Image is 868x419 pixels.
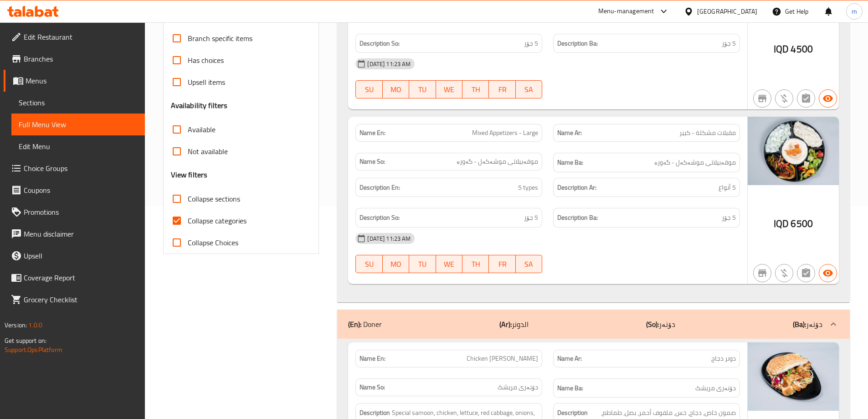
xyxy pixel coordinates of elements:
strong: Name So: [360,383,385,392]
button: Available [819,89,837,108]
span: 5 types [518,182,538,193]
span: دۆنەری مریشک [695,383,736,394]
strong: Name Ar: [557,128,582,138]
span: Coverage Report [24,272,138,283]
a: Upsell [4,245,145,267]
button: Not branch specific item [753,89,771,108]
span: FR [493,83,512,96]
span: [DATE] 11:23 AM [364,234,414,243]
div: (En): Doner(Ar):الدونر(So):دۆنەر(Ba):دۆنەر [337,310,850,339]
span: Upsell [24,250,138,261]
strong: Name En: [360,354,385,363]
span: Menus [26,75,138,86]
span: 5 جۆر [722,212,736,223]
span: m [852,6,857,16]
span: IQD [774,215,789,233]
button: FR [489,255,515,273]
span: Chicken [PERSON_NAME] [467,354,538,363]
button: MO [383,255,409,273]
span: SU [360,83,379,96]
span: Has choices [188,55,224,66]
p: دۆنەر [646,319,675,330]
button: MO [383,80,409,98]
b: (En): [348,317,361,331]
button: WE [436,255,462,273]
span: Collapse Choices [188,237,238,248]
strong: Description En: [360,182,400,193]
div: [GEOGRAPHIC_DATA] [697,6,757,16]
span: دۆنەری مریشک [498,383,538,392]
span: Sections [19,97,138,108]
span: موقەبیلاتی موشەکەل - گەورە [457,157,538,166]
b: (So): [646,317,659,331]
span: Upsell items [188,77,225,88]
button: TU [409,80,436,98]
strong: Description Ar: [557,182,596,193]
a: Full Menu View [11,114,145,135]
button: FR [489,80,515,98]
strong: Name Ba: [557,157,583,168]
span: Menu disclaimer [24,228,138,239]
button: SU [355,80,382,98]
span: SA [519,258,539,271]
button: Purchased item [775,89,793,108]
a: Edit Restaurant [4,26,145,48]
span: [DATE] 11:23 AM [364,60,414,68]
span: Edit Menu [19,141,138,152]
button: Available [819,264,837,282]
span: 5 جۆر [524,38,538,49]
button: SA [516,255,542,273]
span: موقەبیلاتی موشەکەل - گەورە [654,157,736,168]
a: Menu disclaimer [4,223,145,245]
span: WE [440,83,459,96]
strong: Description So: [360,38,400,49]
span: Edit Restaurant [24,31,138,42]
span: Full Menu View [19,119,138,130]
span: Branches [24,53,138,64]
strong: Name Ba: [557,383,583,394]
strong: Description Ba: [557,38,598,49]
span: Mixed Appetizers - Large [472,128,538,138]
a: Coverage Report [4,267,145,289]
span: 4500 [791,40,813,58]
button: Not branch specific item [753,264,771,282]
button: Not has choices [797,264,815,282]
span: 6500 [791,215,813,233]
p: دۆنەر [793,319,822,330]
a: Support.OpsPlatform [5,344,62,356]
p: الدونر [499,319,529,330]
span: SU [360,258,379,271]
span: MO [386,83,406,96]
strong: Description Ba: [557,212,598,223]
button: TU [409,255,436,273]
a: Edit Menu [11,135,145,157]
span: WE [440,258,459,271]
span: Collapse categories [188,215,247,226]
span: Grocery Checklist [24,294,138,305]
span: TU [413,83,432,96]
button: Not has choices [797,89,815,108]
img: berlin_doner_chicken_done638632180642548352.jpg [748,342,839,411]
a: Menus [4,70,145,92]
button: TH [462,255,489,273]
span: دونر دجاج [711,354,736,363]
span: TH [466,258,485,271]
button: SA [516,80,542,98]
span: Collapse sections [188,193,240,204]
span: Not available [188,146,228,157]
span: Coupons [24,185,138,196]
button: SU [355,255,382,273]
span: MO [386,258,406,271]
a: Coupons [4,179,145,201]
p: Doner [348,319,382,330]
span: 5 جۆر [722,38,736,49]
a: Grocery Checklist [4,289,145,310]
img: berlin_doner_appetizer_Sh638632180087820036.jpg [748,117,839,185]
span: 1.0.0 [28,319,42,331]
span: 5 أنواع [719,182,736,193]
button: Purchased item [775,264,793,282]
strong: Name Ar: [557,354,582,363]
button: WE [436,80,462,98]
span: 5 جۆر [524,212,538,223]
span: TU [413,258,432,271]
